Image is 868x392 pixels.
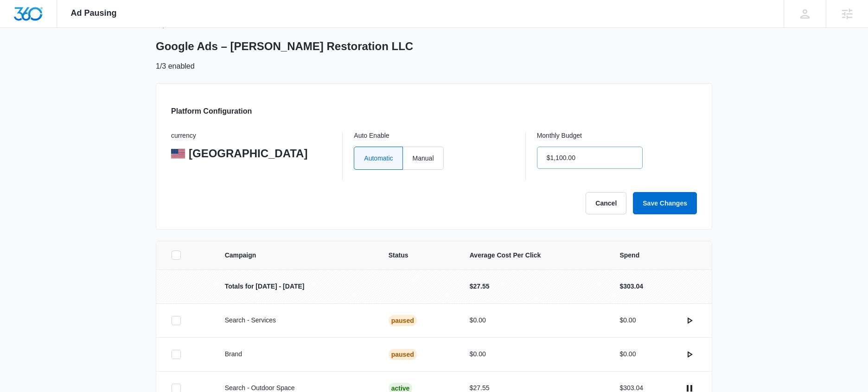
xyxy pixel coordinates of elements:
p: $303.04 [619,282,643,291]
p: $0.00 [619,349,636,359]
p: Totals for [DATE] - [DATE] [225,282,366,291]
p: Monthly Budget [537,132,697,140]
span: Campaign [225,251,366,260]
button: Cancel [586,192,626,214]
div: Paused [389,349,417,360]
h1: Google Ads – [PERSON_NAME] Restoration LLC [156,39,413,53]
p: Brand [225,349,366,359]
span: Ad Pausing [71,8,117,18]
p: currency [171,132,331,140]
p: $0.00 [470,349,598,359]
label: Automatic [354,147,402,170]
p: $0.00 [470,315,598,325]
button: actions.activate [682,313,697,328]
img: United States [171,149,185,158]
span: Status [389,251,447,260]
input: $100.00 [537,147,643,169]
label: Manual [403,147,444,170]
button: actions.activate [682,347,697,362]
p: [GEOGRAPHIC_DATA] [189,147,307,161]
span: Spend [619,251,697,260]
h3: Platform Configuration [171,106,252,117]
span: Average Cost Per Click [470,251,598,260]
p: $27.55 [470,282,598,291]
button: Save Changes [633,192,697,214]
div: Paused [389,315,417,326]
p: $0.00 [619,315,636,325]
p: 1/3 enabled [156,61,195,72]
p: Search - Services [225,315,366,325]
p: Auto Enable [354,132,514,140]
